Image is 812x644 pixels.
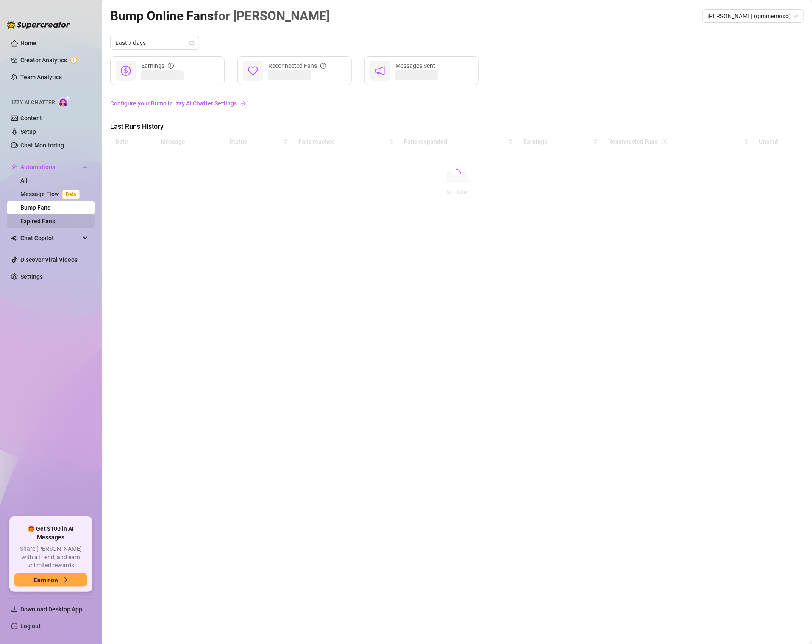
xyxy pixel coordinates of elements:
span: Download Desktop App [20,606,82,613]
span: 🎁 Get $100 in AI Messages [14,525,87,541]
span: loading [453,169,461,178]
div: Earnings [141,61,174,70]
span: heart [248,66,258,76]
span: dollar [121,66,131,76]
span: info-circle [320,63,326,69]
span: arrow-right [240,100,246,106]
span: Anthia (gimmemoxo) [707,10,798,22]
article: Bump Online Fans [110,6,330,26]
span: thunderbolt [11,164,18,170]
a: Message FlowBeta [20,191,83,197]
span: Earn now [34,577,58,583]
a: Bump Fans [20,204,50,211]
img: Chat Copilot [11,235,17,241]
a: All [20,177,28,184]
div: Reconnected Fans [268,61,326,70]
img: AI Chatter [58,95,71,108]
span: Last 7 days [115,36,194,49]
span: info-circle [168,63,174,69]
a: Content [20,115,42,122]
a: Expired Fans [20,218,55,225]
span: arrow-right [62,577,68,583]
a: Discover Viral Videos [20,256,78,263]
span: Messages Sent [395,62,435,69]
span: Izzy AI Chatter [12,99,55,107]
a: Setup [20,128,36,135]
span: notification [375,66,385,76]
a: Log out [20,623,41,630]
a: Chat Monitoring [20,142,64,149]
a: Configure your Bump in Izzy AI Chatter Settings [110,99,804,108]
img: logo-BBDzfeDw.svg [7,20,70,29]
a: Configure your Bump in Izzy AI Chatter Settingsarrow-right [110,95,804,111]
span: calendar [189,40,195,45]
a: Creator Analytics exclamation-circle [20,53,88,67]
button: Earn nowarrow-right [14,573,87,587]
span: Automations [20,160,81,174]
span: Beta [62,190,80,199]
span: team [794,14,799,19]
span: download [11,606,18,613]
span: Chat Copilot [20,231,81,245]
span: Last Runs History [110,122,253,132]
a: Team Analytics [20,74,62,80]
span: for [PERSON_NAME] [214,8,330,23]
a: Home [20,40,36,47]
span: Share [PERSON_NAME] with a friend, and earn unlimited rewards [14,545,87,570]
a: Settings [20,273,43,280]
